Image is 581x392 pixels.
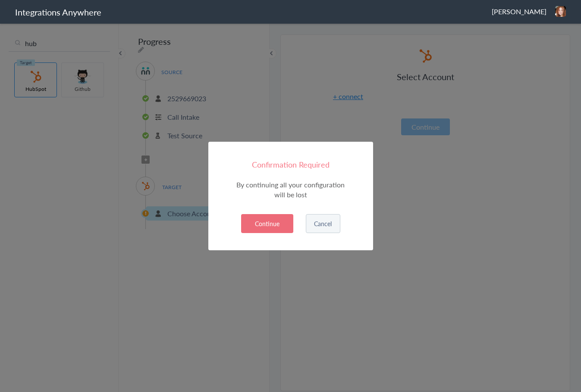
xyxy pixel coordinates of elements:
button: Continue [241,214,293,233]
img: me.png [555,6,566,17]
p: By continuing all your configuration will be lost [232,180,349,199]
h1: Integrations Anywhere [15,6,101,18]
h4: Confirmation Required [232,159,349,170]
span: [PERSON_NAME] [492,6,546,16]
button: Cancel [306,214,340,233]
